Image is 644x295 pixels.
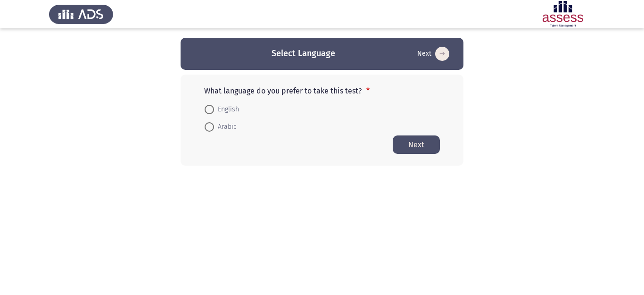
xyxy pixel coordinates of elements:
[531,1,595,27] img: Assessment logo of Potentiality Assessment R2 (EN/AR)
[49,1,113,27] img: Assess Talent Management logo
[393,135,440,154] button: Start assessment
[414,46,452,61] button: Start assessment
[214,121,237,133] span: Arabic
[204,86,440,95] p: What language do you prefer to take this test?
[272,48,335,59] h3: Select Language
[214,104,239,115] span: English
